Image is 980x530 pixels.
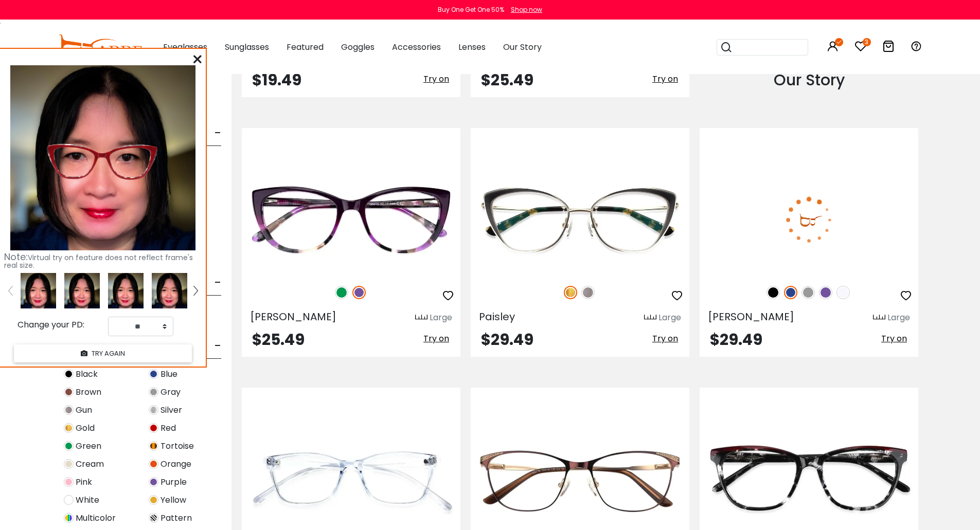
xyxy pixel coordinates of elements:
[161,440,194,452] span: Tortoise
[149,369,158,379] img: Blue
[76,386,101,398] span: Brown
[503,41,542,53] span: Our Story
[854,42,867,54] a: 3
[161,386,181,398] span: Gray
[458,41,486,53] span: Lenses
[64,369,74,379] img: Black
[152,273,187,308] img: uTLx7AAAABklEQVQDAGBnH6tMgjU2AAAAAElFTkSuQmCC
[767,286,780,299] img: Black
[581,286,595,299] img: Gun
[506,5,542,14] a: Shop now
[242,165,460,275] img: Purple Freda - Acetate ,Universal Bridge Fit
[644,314,656,322] img: size ruler
[4,250,28,263] span: Note:
[341,41,375,53] span: Goggles
[149,459,158,469] img: Orange
[76,476,92,488] span: Pink
[64,387,74,397] img: Brown
[801,286,815,299] img: Gray
[215,334,221,358] span: -
[881,333,907,344] span: Try on
[415,314,427,322] img: size ruler
[161,458,191,470] span: Orange
[511,5,542,14] div: Shop now
[438,5,504,14] div: Buy One Get One 50%
[420,332,452,345] button: Try on
[108,273,144,308] img: 311223.png
[649,332,681,345] button: Try on
[8,286,12,295] img: left.png
[423,73,449,85] span: Try on
[76,368,98,380] span: Black
[481,328,533,351] span: $29.49
[423,333,449,344] span: Try on
[76,512,116,524] span: Multicolor
[287,41,324,53] span: Featured
[41,132,163,193] img: original.png
[215,270,221,295] span: -
[149,513,158,523] img: Pattern
[58,34,142,60] img: abbeglasses.com
[878,332,910,345] button: Try on
[76,458,104,470] span: Cream
[76,422,95,434] span: Gold
[430,312,452,324] div: Large
[564,286,577,299] img: Gold
[652,73,678,85] span: Try on
[225,41,269,53] span: Sunglasses
[250,309,336,324] span: [PERSON_NAME]
[64,459,74,469] img: Cream
[149,477,158,487] img: Purple
[420,72,452,86] button: Try on
[149,387,158,397] img: Gray
[863,38,871,46] i: 3
[64,477,74,487] img: Pink
[161,404,182,416] span: Silver
[161,476,187,488] span: Purple
[64,513,74,523] img: Multicolor
[64,495,74,505] img: White
[700,165,918,275] img: Blue Percy - TR ,Light Weight
[887,312,910,324] div: Large
[4,252,193,270] span: Virtual try on feature does not reflect frame's real size.
[784,286,797,299] img: Blue
[64,423,74,433] img: Gold
[873,314,885,322] img: size ruler
[193,286,198,295] img: right.png
[252,328,305,351] span: $25.49
[658,312,681,324] div: Large
[708,309,794,324] span: [PERSON_NAME]
[836,286,850,299] img: Translucent
[652,333,678,344] span: Try on
[700,68,918,92] div: Our Story
[649,72,681,86] button: Try on
[479,309,515,324] span: Paisley
[471,165,689,275] img: Gold Paisley - Metal ,Adjust Nose Pads
[10,65,195,250] img: 311223.png
[149,405,158,415] img: Silver
[21,273,56,308] img: 311223.png
[481,69,533,91] span: $25.49
[392,41,441,53] span: Accessories
[161,494,186,506] span: Yellow
[14,344,192,362] button: TRY AGAIN
[149,441,158,451] img: Tortoise
[149,423,158,433] img: Red
[819,286,832,299] img: Purple
[76,404,92,416] span: Gun
[335,286,348,299] img: Green
[352,286,366,299] img: Purple
[161,512,192,524] span: Pattern
[163,41,207,53] span: Eyeglasses
[76,494,99,506] span: White
[252,69,301,91] span: $19.49
[64,441,74,451] img: Green
[161,422,176,434] span: Red
[149,495,158,505] img: Yellow
[710,328,762,351] span: $29.49
[64,273,100,308] img: 311223.png
[64,405,74,415] img: Gun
